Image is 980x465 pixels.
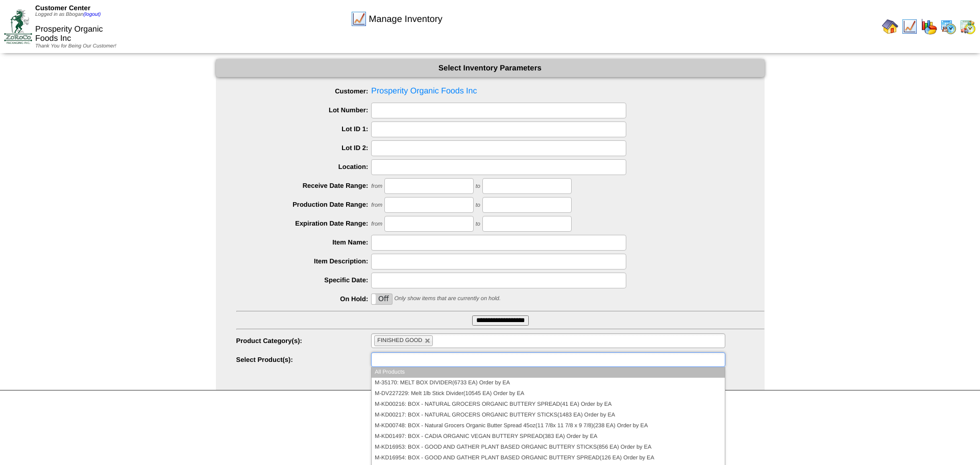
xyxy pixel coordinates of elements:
label: Expiration Date Range: [236,219,372,227]
span: Only show items that are currently on hold. [394,296,500,302]
label: On Hold: [236,295,372,303]
img: calendarprod.gif [940,18,957,35]
span: Logged in as Bbogan [35,12,101,17]
label: Off [372,294,392,304]
li: M-KD01497: BOX - CADIA ORGANIC VEGAN BUTTERY SPREAD(383 EA) Order by EA [372,431,724,442]
img: calendarinout.gif [960,18,976,35]
label: Lot ID 1: [236,125,372,133]
span: to [476,183,480,189]
span: to [476,202,480,208]
li: M-DV227229: Melt 1lb Stick Divider(10545 EA) Order by EA [372,388,724,399]
li: M-KD00748: BOX - Natural Grocers Organic Butter Spread 45oz(11 7/8x 11 7/8 x 9 7/8)(238 EA) Order... [372,421,724,431]
div: Select Inventory Parameters [216,59,765,77]
li: M-KD00216: BOX - NATURAL GROCERS ORGANIC BUTTERY SPREAD(41 EA) Order by EA [372,399,724,410]
span: Manage Inventory [369,14,443,25]
span: to [476,221,480,227]
label: Lot Number: [236,106,372,114]
li: M-KD00217: BOX - NATURAL GROCERS ORGANIC BUTTERY STICKS(1483 EA) Order by EA [372,410,724,421]
span: FINISHED GOOD [377,337,422,344]
label: Location: [236,163,372,170]
li: M-KD16953: BOX - GOOD AND GATHER PLANT BASED ORGANIC BUTTERY STICKS(856 EA) Order by EA [372,442,724,453]
span: Thank You for Being Our Customer! [35,43,116,49]
span: Prosperity Organic Foods Inc [236,84,765,99]
li: All Products [372,367,724,378]
label: Receive Date Range: [236,182,372,189]
span: from [371,183,382,189]
label: Item Description: [236,257,372,265]
li: M-35170: MELT BOX DIVIDER(6733 EA) Order by EA [372,378,724,388]
label: Specific Date: [236,276,372,284]
a: (logout) [84,12,101,17]
label: Customer: [236,87,372,95]
label: Select Product(s): [236,356,372,363]
div: OnOff [371,293,393,305]
img: home.gif [882,18,898,35]
img: line_graph.gif [351,11,367,27]
img: ZoRoCo_Logo(Green%26Foil)%20jpg.webp [4,9,32,43]
li: M-KD16954: BOX - GOOD AND GATHER PLANT BASED ORGANIC BUTTERY SPREAD(126 EA) Order by EA [372,453,724,463]
span: from [371,221,382,227]
label: Production Date Range: [236,201,372,208]
img: graph.gif [921,18,937,35]
span: Prosperity Organic Foods Inc [35,25,103,43]
label: Lot ID 2: [236,144,372,152]
img: line_graph.gif [901,18,918,35]
label: Product Category(s): [236,337,372,345]
span: from [371,202,382,208]
span: Customer Center [35,4,90,12]
label: Item Name: [236,238,372,246]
